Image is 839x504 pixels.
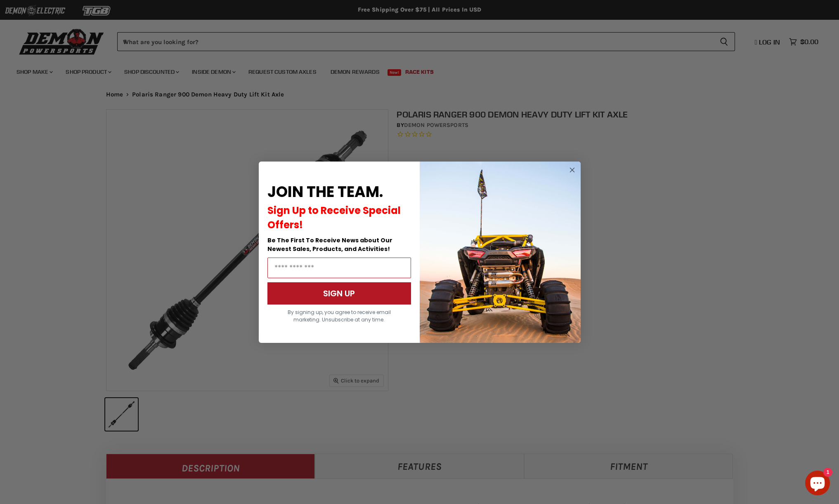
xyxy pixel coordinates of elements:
input: Email Address [267,258,411,278]
img: a9095488-b6e7-41ba-879d-588abfab540b.jpeg [420,162,581,343]
span: By signing up, you agree to receive email marketing. Unsubscribe at any time. [288,309,391,323]
span: Be The First To Receive News about Our Newest Sales, Products, and Activities! [267,236,392,253]
span: Sign Up to Receive Special Offers! [267,204,401,232]
button: SIGN UP [267,282,411,305]
inbox-online-store-chat: Shopify online store chat [803,471,832,497]
button: Close dialog [567,165,577,175]
span: JOIN THE TEAM. [267,181,383,202]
